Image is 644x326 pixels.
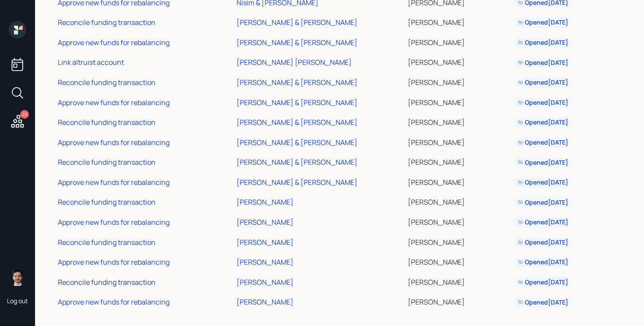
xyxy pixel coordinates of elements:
div: Reconcile funding transaction [58,78,156,87]
div: Opened [DATE] [518,258,568,266]
div: Opened [DATE] [518,98,568,107]
div: Opened [DATE] [518,218,568,227]
div: [PERSON_NAME] & [PERSON_NAME] [237,98,357,107]
div: [PERSON_NAME] & [PERSON_NAME] [237,78,357,87]
div: Opened [DATE] [518,138,568,147]
div: Opened [DATE] [518,158,568,167]
td: [PERSON_NAME] [406,111,513,131]
div: [PERSON_NAME] [237,217,294,227]
div: Reconcile funding transaction [58,117,156,127]
td: [PERSON_NAME] [406,231,513,251]
div: Opened [DATE] [518,278,568,287]
td: [PERSON_NAME] [406,211,513,231]
div: [PERSON_NAME] [237,197,294,207]
td: [PERSON_NAME] [406,11,513,31]
div: Approve new funds for rebalancing [58,257,170,267]
div: [PERSON_NAME] & [PERSON_NAME] [237,18,357,27]
td: [PERSON_NAME] [406,191,513,211]
div: Opened [DATE] [518,38,568,47]
td: [PERSON_NAME] [406,91,513,111]
div: [PERSON_NAME] [237,297,294,307]
div: Opened [DATE] [518,118,568,127]
div: Log out [7,297,28,305]
div: Opened [DATE] [518,18,568,27]
div: [PERSON_NAME] & [PERSON_NAME] [237,177,357,187]
td: [PERSON_NAME] [406,151,513,171]
td: [PERSON_NAME] [406,51,513,71]
div: [PERSON_NAME] [237,237,294,247]
td: [PERSON_NAME] [406,251,513,271]
div: Approve new funds for rebalancing [58,38,170,47]
div: [PERSON_NAME] & [PERSON_NAME] [237,38,357,47]
div: Reconcile funding transaction [58,18,156,27]
div: [PERSON_NAME] & [PERSON_NAME] [237,117,357,127]
div: [PERSON_NAME] & [PERSON_NAME] [237,138,357,147]
div: Approve new funds for rebalancing [58,217,170,227]
div: [PERSON_NAME] [237,257,294,267]
td: [PERSON_NAME] [406,291,513,311]
td: [PERSON_NAME] [406,31,513,51]
div: Approve new funds for rebalancing [58,297,170,307]
div: Opened [DATE] [518,238,568,247]
div: Approve new funds for rebalancing [58,98,170,107]
div: Opened [DATE] [518,198,568,207]
div: Reconcile funding transaction [58,197,156,207]
div: Opened [DATE] [518,78,568,87]
div: Reconcile funding transaction [58,237,156,247]
div: Opened [DATE] [518,298,568,307]
div: Opened [DATE] [518,178,568,187]
div: Link altruist account [58,57,124,67]
td: [PERSON_NAME] [406,271,513,291]
div: 23 [20,110,29,119]
td: [PERSON_NAME] [406,131,513,151]
div: Opened [DATE] [518,58,568,67]
div: Approve new funds for rebalancing [58,138,170,147]
div: Approve new funds for rebalancing [58,177,170,187]
div: [PERSON_NAME] [PERSON_NAME] [237,57,352,67]
div: Reconcile funding transaction [58,277,156,287]
div: [PERSON_NAME] & [PERSON_NAME] [237,157,357,167]
td: [PERSON_NAME] [406,71,513,91]
img: jonah-coleman-headshot.png [9,269,26,286]
div: Reconcile funding transaction [58,157,156,167]
td: [PERSON_NAME] [406,171,513,191]
div: [PERSON_NAME] [237,277,294,287]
